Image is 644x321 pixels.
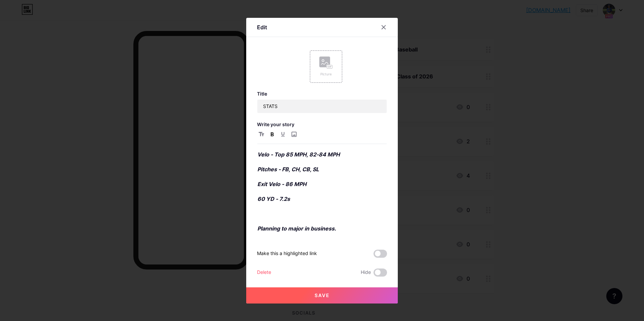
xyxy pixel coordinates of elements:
em: Pitches - FB, CH, CB, SL [257,166,319,173]
span: Save [315,292,330,298]
div: Make this a highlighted link [257,250,317,258]
h3: Title [257,91,387,97]
em: Planning to major in business. [257,225,336,232]
div: Picture [319,72,333,77]
input: Title [257,100,387,113]
em: 60 YD - 7.2s [257,195,290,202]
em: Exit Velo - 86 MPH [257,181,307,187]
em: Velo - Top 85 MPH, 82-84 MPH [257,151,340,158]
div: Edit [257,23,267,31]
div: Delete [257,269,271,277]
button: Save [246,287,398,304]
h3: Write your story [257,121,387,127]
span: Hide [361,269,371,277]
